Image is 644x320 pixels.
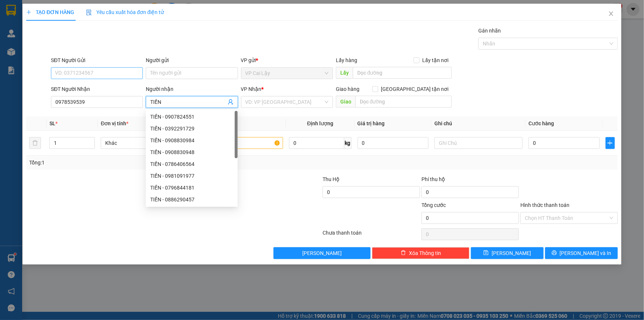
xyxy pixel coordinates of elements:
[478,28,501,34] label: Gán nhãn
[105,137,185,149] span: Khác
[560,249,612,257] span: [PERSON_NAME] và In
[146,56,238,64] div: Người gửi
[63,7,81,15] span: Nhận:
[195,137,283,149] input: VD: Bàn, Ghế
[146,85,238,93] div: Người nhận
[322,229,421,242] div: Chưa thanh toán
[336,86,359,92] span: Giao hàng
[146,135,238,146] div: TIẾN - 0908830984
[353,67,452,79] input: Dọc đường
[51,85,143,93] div: SĐT Người Nhận
[421,175,519,186] div: Phí thu hộ
[336,96,355,108] span: Giao
[528,120,554,126] span: Cước hàng
[358,120,385,126] span: Giá trị hàng
[146,182,238,194] div: TIẾN - 0796844181
[63,6,138,24] div: VP [GEOGRAPHIC_DATA]
[86,9,164,15] span: Yêu cầu xuất hóa đơn điện tử
[378,85,452,93] span: [GEOGRAPHIC_DATA] tận nơi
[608,11,614,17] span: close
[86,10,92,16] img: icon
[51,56,143,64] div: SĐT Người Gửi
[6,15,58,24] div: TÍ
[29,159,249,167] div: Tổng: 1
[146,158,238,170] div: TIẾN - 0786406564
[150,125,233,133] div: TIẾN - 0392291729
[146,170,238,182] div: TIẾN - 0981091977
[307,120,333,126] span: Định lượng
[409,249,441,257] span: Xóa Thông tin
[434,137,523,149] input: Ghi Chú
[336,57,357,63] span: Lấy hàng
[150,148,233,156] div: TIẾN - 0908830948
[150,160,233,168] div: TIẾN - 0786406564
[101,120,128,126] span: Đơn vị tính
[63,33,138,43] div: 0902987882
[336,67,353,79] span: Lấy
[63,24,138,33] div: lê
[6,6,58,15] div: VP Cai Lậy
[146,123,238,135] div: TIẾN - 0392291729
[421,202,446,208] span: Tổng cước
[6,7,18,15] span: Gửi:
[606,137,615,149] button: plus
[483,250,489,256] span: save
[520,202,569,208] label: Hình thức thanh toán
[49,120,55,126] span: SL
[228,99,234,105] span: user-add
[401,250,406,256] span: delete
[150,195,233,204] div: TIẾN - 0886290457
[601,4,621,24] button: Close
[150,113,233,121] div: TIẾN - 0907824551
[344,137,352,149] span: kg
[26,9,74,15] span: TẠO ĐƠN HÀNG
[150,184,233,192] div: TIẾN - 0796844181
[545,247,618,259] button: printer[PERSON_NAME] và In
[355,96,452,108] input: Dọc đường
[6,24,58,34] div: 0979720144
[358,137,429,149] input: 0
[150,172,233,180] div: TIẾN - 0981091977
[302,249,342,257] span: [PERSON_NAME]
[552,250,557,256] span: printer
[323,176,340,182] span: Thu Hộ
[146,146,238,158] div: TIẾN - 0908830948
[606,140,614,146] span: plus
[431,116,526,131] th: Ghi chú
[146,194,238,205] div: TIẾN - 0886290457
[150,136,233,144] div: TIẾN - 0908830984
[471,247,544,259] button: save[PERSON_NAME]
[241,56,333,64] div: VP gửi
[372,247,469,259] button: deleteXóa Thông tin
[26,10,31,15] span: plus
[245,68,328,79] span: VP Cai Lậy
[62,50,79,57] span: Chưa :
[420,56,452,64] span: Lấy tận nơi
[241,86,262,92] span: VP Nhận
[29,137,41,149] button: delete
[62,48,139,58] div: 20.000
[492,249,531,257] span: [PERSON_NAME]
[146,111,238,123] div: TIẾN - 0907824551
[273,247,371,259] button: [PERSON_NAME]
